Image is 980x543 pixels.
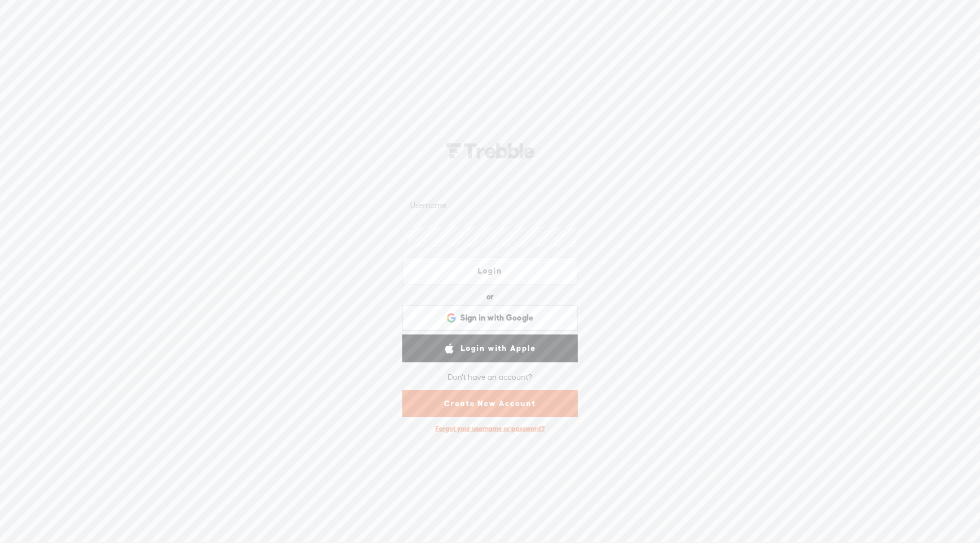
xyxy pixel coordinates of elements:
[430,419,550,438] div: Forgot your username or password?
[460,312,534,323] span: Sign in with Google
[402,334,578,362] a: Login with Apple
[408,195,576,215] input: Username
[402,390,578,417] a: Create New Account
[402,257,578,285] a: Login
[486,289,494,305] div: or
[448,366,532,388] div: Don't have an account?
[402,305,578,331] div: Sign in with Google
